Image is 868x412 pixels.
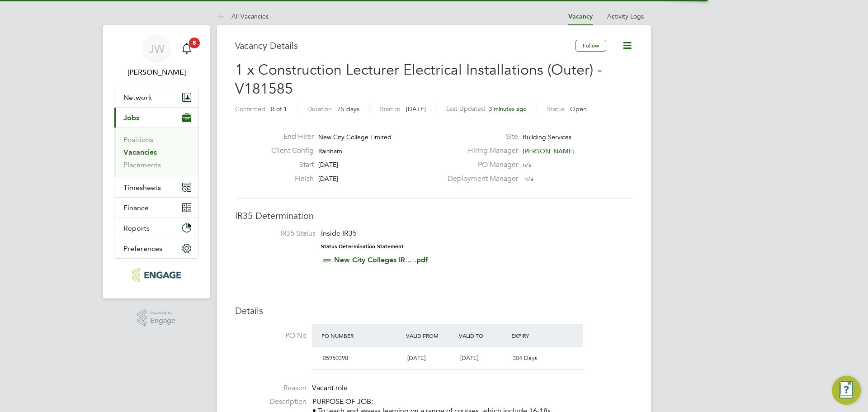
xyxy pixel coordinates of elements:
span: [DATE] [318,161,338,169]
label: Description [235,397,307,407]
div: PO Number [319,327,404,344]
button: Network [114,87,198,107]
label: Site [442,132,518,142]
span: Engage [150,317,175,325]
div: Jobs [114,128,198,177]
span: 1 x Construction Lecturer Electrical Installations (Outer) - V181585 [235,61,602,98]
label: Duration [307,105,332,113]
label: End Hirer [264,132,314,142]
button: Follow [576,40,606,52]
span: [DATE] [318,175,338,183]
span: Finance [123,204,149,212]
h3: Vacancy Details [235,40,576,52]
button: Jobs [114,108,198,128]
a: Positions [123,135,153,144]
span: 5 [189,38,200,48]
span: Timesheets [123,183,161,192]
h3: IR35 Determination [235,210,633,222]
button: Timesheets [114,177,198,197]
span: Rainham [318,147,342,155]
label: Last Updated [446,104,485,113]
a: Powered byEngage [137,309,176,327]
button: Reports [114,218,198,238]
div: Expiry [509,327,562,344]
label: IR35 Status [244,229,316,238]
span: Preferences [123,244,162,253]
label: Confirmed [235,105,265,113]
a: Go to home page [114,268,199,282]
button: Finance [114,198,198,218]
a: Vacancy [568,13,593,20]
button: Preferences [114,238,198,258]
span: Open [570,105,587,113]
div: Valid To [457,327,509,344]
span: [DATE] [460,354,478,362]
span: Vacant role [312,384,348,393]
span: Network [123,93,152,102]
span: Jobs [123,114,139,122]
a: Vacancies [123,148,157,156]
span: 304 Days [513,354,537,362]
label: Start In [380,105,401,113]
nav: Main navigation [103,25,210,298]
label: PO Manager [442,160,518,170]
a: Placements [123,161,161,169]
button: Engage Resource Center [832,376,861,405]
label: Finish [264,174,314,184]
span: 0 of 1 [271,105,287,113]
label: Start [264,160,314,170]
span: n/a [523,161,532,169]
span: n/a [524,175,533,183]
div: Valid From [404,327,457,344]
span: Inside IR35 [321,229,357,237]
span: 3 minutes ago [489,105,527,113]
span: Reports [123,224,150,232]
span: [PERSON_NAME] [523,147,575,155]
span: Powered by [150,309,175,317]
label: Hiring Manager [442,146,518,156]
a: All Vacancies [217,12,269,20]
label: PO No [235,331,307,341]
span: 75 days [337,105,359,113]
h3: Details [235,305,633,317]
a: Activity Logs [607,12,644,20]
span: [DATE] [407,354,425,362]
a: JW[PERSON_NAME] [114,34,199,78]
label: Client Config [264,146,314,156]
label: Deployment Manager [442,174,518,184]
strong: Status Determination Statement [321,243,404,250]
span: New City College Limited [318,133,392,141]
span: 05950398 [323,354,348,362]
label: Status [547,105,565,113]
a: New City Colleges IR... .pdf [334,256,428,264]
span: [DATE] [406,105,426,113]
a: 5 [178,34,196,63]
img: morganhunt-logo-retina.png [132,268,180,282]
label: Reason [235,384,307,393]
span: JW [149,43,165,55]
span: Building Services [523,133,571,141]
span: Jordan Williams [114,67,199,78]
